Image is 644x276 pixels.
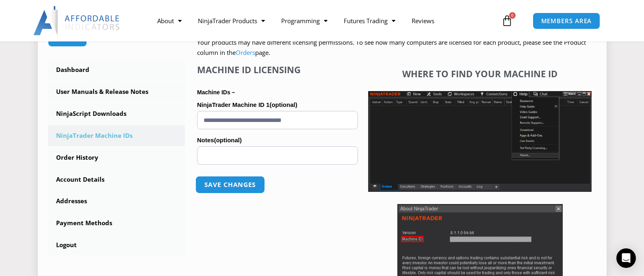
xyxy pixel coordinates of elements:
[616,248,636,268] div: Open Intercom Messenger
[197,64,358,75] h4: Machine ID Licensing
[273,11,336,30] a: Programming
[48,59,185,80] a: Dashboard
[48,59,185,256] nav: Account pages
[403,11,442,30] a: Reviews
[48,191,185,212] a: Addresses
[48,103,185,124] a: NinjaScript Downloads
[269,101,297,108] span: (optional)
[368,68,592,79] h4: Where to find your Machine ID
[236,48,255,57] a: Orders
[48,125,185,146] a: NinjaTrader Machine IDs
[197,89,235,96] strong: Machine IDs –
[195,176,265,193] button: Save changes
[541,18,592,24] span: MEMBERS AREA
[48,147,185,168] a: Order History
[149,11,190,30] a: About
[33,6,121,35] img: LogoAI | Affordable Indicators – NinjaTrader
[48,81,185,102] a: User Manuals & Release Notes
[509,12,516,19] span: 0
[48,169,185,190] a: Account Details
[214,137,242,143] span: (optional)
[368,91,592,192] img: Screenshot 2025-01-17 1155544 | Affordable Indicators – NinjaTrader
[48,235,185,256] a: Logout
[48,213,185,234] a: Payment Methods
[197,99,358,111] label: NinjaTrader Machine ID 1
[197,134,358,146] label: Notes
[190,11,273,30] a: NinjaTrader Products
[336,11,403,30] a: Futures Trading
[149,11,499,30] nav: Menu
[533,13,601,29] a: MEMBERS AREA
[489,9,525,33] a: 0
